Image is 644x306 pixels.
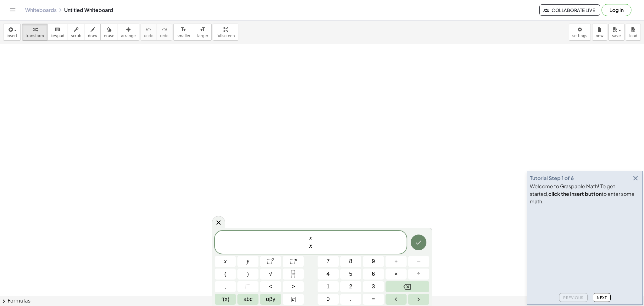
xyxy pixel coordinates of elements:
[267,258,272,264] span: ⬚
[291,296,292,302] span: |
[548,190,602,197] b: click the insert button
[372,282,375,291] span: 3
[100,24,118,41] button: erase
[8,5,18,15] button: Toggle navigation
[411,235,426,250] button: Done
[290,258,295,264] span: ⬚
[216,34,235,38] span: fullscreen
[215,281,236,292] button: ,
[237,294,258,305] button: Alphabet
[283,256,304,267] button: Superscript
[237,269,258,280] button: )
[146,26,152,33] i: undo
[47,24,68,41] button: keyboardkeypad
[318,294,339,305] button: 0
[569,24,591,41] button: settings
[597,295,607,300] span: Next
[386,294,407,305] button: Left arrow
[71,34,81,38] span: scrub
[54,26,60,33] i: keyboard
[593,293,611,302] button: Next
[85,24,101,41] button: draw
[215,269,236,280] button: (
[326,295,330,303] span: 0
[213,24,238,41] button: fullscreen
[386,269,407,280] button: Times
[309,234,312,242] var: x
[309,242,312,249] var: x
[629,34,637,38] span: load
[626,24,641,41] button: load
[247,270,249,278] span: )
[283,269,304,280] button: Fraction
[260,294,281,305] button: Greek alphabet
[318,269,339,280] button: 4
[602,4,631,16] button: Log in
[177,34,191,38] span: smaller
[237,281,258,292] button: Placeholder
[318,281,339,292] button: 1
[349,270,352,278] span: 5
[180,26,186,33] i: format_size
[194,24,212,41] button: format_sizelarger
[22,24,47,41] button: transform
[592,24,607,41] button: new
[340,281,361,292] button: 2
[394,257,398,266] span: +
[7,34,17,38] span: insert
[372,270,375,278] span: 6
[349,282,352,291] span: 2
[88,34,97,38] span: draw
[260,269,281,280] button: Square root
[283,281,304,292] button: Greater than
[612,34,621,38] span: save
[417,270,420,278] span: ÷
[215,294,236,305] button: Functions
[530,174,574,182] div: Tutorial Step 1 of 6
[386,256,407,267] button: Plus
[200,26,206,33] i: format_size
[539,4,600,16] button: Collaborate Live
[340,294,361,305] button: .
[372,295,375,303] span: =
[173,24,194,41] button: format_sizesmaller
[25,34,44,38] span: transform
[372,257,375,266] span: 9
[3,24,21,41] button: insert
[608,24,625,41] button: save
[260,256,281,267] button: Squared
[417,257,420,266] span: –
[118,24,139,41] button: arrange
[363,281,384,292] button: 3
[121,34,136,38] span: arrange
[266,295,275,303] span: αβγ
[25,7,57,13] a: Whiteboards
[237,256,258,267] button: y
[572,34,587,38] span: settings
[197,34,208,38] span: larger
[295,296,296,302] span: |
[141,24,157,41] button: undoundo
[363,269,384,280] button: 6
[144,34,153,38] span: undo
[161,26,167,33] i: redo
[408,269,429,280] button: Divide
[247,257,249,266] span: y
[408,294,429,305] button: Right arrow
[215,256,236,267] button: x
[326,257,330,266] span: 7
[408,256,429,267] button: Minus
[386,281,429,292] button: Backspace
[349,257,352,266] span: 8
[68,24,85,41] button: scrub
[221,295,230,303] span: f(x)
[160,34,169,38] span: redo
[363,256,384,267] button: 9
[225,270,226,278] span: (
[291,282,295,291] span: >
[243,295,253,303] span: abc
[225,282,226,291] span: ,
[104,34,114,38] span: erase
[291,295,296,303] span: a
[326,282,330,291] span: 1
